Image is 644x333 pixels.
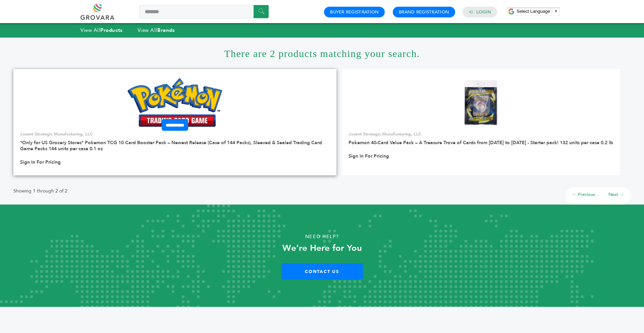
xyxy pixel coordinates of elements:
img: *Only for US Grocery Stores* Pokemon TCG 10 Card Booster Pack – Newest Release (Case of 144 Packs... [127,78,222,126]
a: Sign In For Pricing [20,159,61,165]
a: Brand Registration [399,9,449,15]
p: Need Help? [32,232,612,242]
a: *Only for US Grocery Stores* Pokemon TCG 10 Card Booster Pack – Newest Release (Case of 144 Packs... [20,140,322,152]
a: View AllBrands [138,27,175,34]
span: Select Language [517,9,550,14]
a: Buyer Registration [330,9,379,15]
a: Next → [608,191,624,198]
a: Login [476,9,491,15]
strong: We’re Here for You [282,242,362,254]
a: Contact Us [281,263,363,280]
strong: Products [100,27,122,34]
input: Search a product or brand... [140,5,269,18]
a: Pokemon 40-Card Value Pack – A Treasure Trove of Cards from [DATE] to [DATE] - Starter pack! 132 ... [348,140,613,146]
a: Sign In For Pricing [348,153,389,159]
a: View AllProducts [80,27,123,34]
span: ​ [552,9,552,14]
a: ← Previous [572,191,595,198]
a: Select Language​ [517,9,558,14]
img: Pokemon 40-Card Value Pack – A Treasure Trove of Cards from 1996 to 2024 - Starter pack! 132 unit... [457,78,505,127]
p: Jacent Strategic Manufacturing, LLC [348,131,613,137]
span: ▼ [554,9,558,14]
p: Jacent Strategic Manufacturing, LLC [20,131,330,137]
h1: There are 2 products matching your search. [13,38,631,69]
p: Showing 1 through 2 of 2 [13,187,67,195]
strong: Brands [157,27,175,34]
